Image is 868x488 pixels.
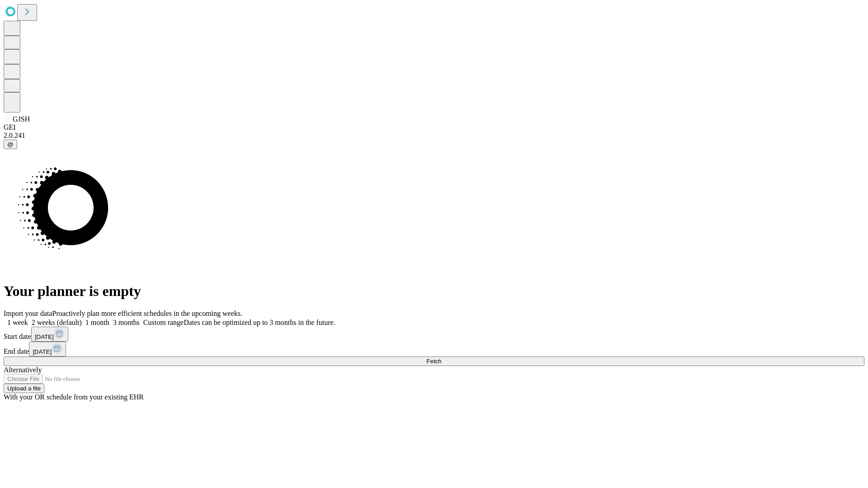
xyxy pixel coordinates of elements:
div: 2.0.241 [4,131,864,140]
span: @ [7,141,14,148]
span: GJSH [13,115,30,123]
button: [DATE] [31,327,68,342]
span: [DATE] [33,348,52,355]
h1: Your planner is empty [4,283,864,300]
span: Custom range [143,319,184,326]
span: Alternatively [4,366,42,374]
div: GEI [4,123,864,131]
span: 1 month [85,319,109,326]
span: [DATE] [35,333,54,340]
div: End date [4,342,864,357]
div: Start date [4,327,864,342]
button: Upload a file [4,384,44,393]
span: 3 months [113,319,140,326]
span: With your OR schedule from your existing EHR [4,393,144,401]
span: 2 weeks (default) [32,319,82,326]
button: @ [4,140,17,149]
span: Import your data [4,310,52,317]
button: Fetch [4,357,864,366]
button: [DATE] [29,342,66,357]
span: Proactively plan more efficient schedules in the upcoming weeks. [52,310,242,317]
span: Fetch [426,358,441,365]
span: 1 week [7,319,28,326]
span: Dates can be optimized up to 3 months in the future. [184,319,335,326]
